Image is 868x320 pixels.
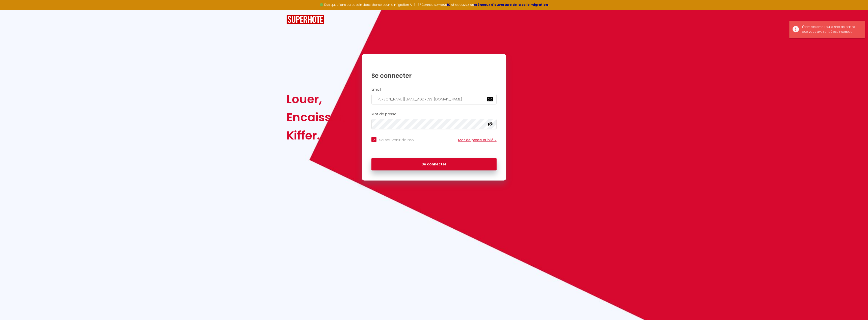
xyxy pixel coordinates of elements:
div: Kiffer. [286,126,346,145]
a: ICI [447,3,451,7]
div: Louer, [286,90,346,108]
div: L'adresse email ou le mot de passe que vous avez entré est incorrect [802,25,860,34]
button: Ouvrir le widget de chat LiveChat [4,2,19,17]
h1: Se connecter [371,72,497,80]
h2: Email [371,87,497,92]
img: SuperHote logo [286,15,324,24]
h2: Mot de passe [371,112,497,116]
a: créneaux d'ouverture de la salle migration [474,3,548,7]
div: Encaisser, [286,108,346,126]
a: Mot de passe oublié ? [458,137,497,143]
button: Se connecter [371,158,497,171]
input: Ton Email [371,94,497,104]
